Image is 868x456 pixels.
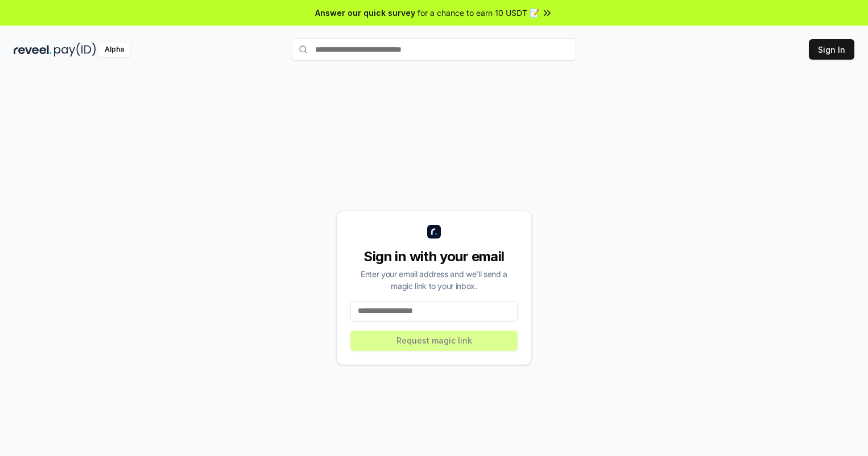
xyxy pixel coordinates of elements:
button: Sign In [809,39,854,60]
img: pay_id [54,43,96,57]
img: reveel_dark [14,43,52,57]
span: Answer our quick survey [315,7,415,19]
div: Sign in with your email [350,248,518,266]
div: Alpha [98,43,130,57]
div: Enter your email address and we’ll send a magic link to your inbox. [350,268,518,292]
span: for a chance to earn 10 USDT 📝 [418,7,539,19]
img: logo_small [427,225,441,239]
